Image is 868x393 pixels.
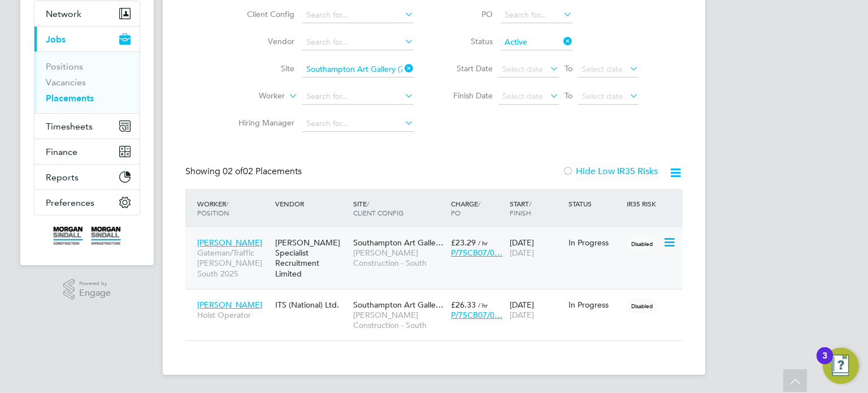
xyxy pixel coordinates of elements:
[448,193,507,223] div: Charge
[272,294,350,316] div: ITS (National) Ltd.
[627,299,657,313] span: Disabled
[194,193,272,223] div: Worker
[442,9,493,19] label: PO
[501,7,572,23] input: Search for...
[507,193,566,223] div: Start
[510,310,534,320] span: [DATE]
[197,300,262,310] span: [PERSON_NAME]
[229,9,294,19] label: Client Config
[510,248,534,258] span: [DATE]
[624,193,663,214] div: IR35 Risk
[46,77,86,88] a: Vacancies
[194,231,683,241] a: [PERSON_NAME]Gateman/Traffic [PERSON_NAME] South 2025[PERSON_NAME] Specialist Recruitment Limited...
[302,62,414,77] input: Search for...
[561,88,576,103] span: To
[194,293,683,303] a: [PERSON_NAME]Hoist OperatorITS (National) Ltd.Southampton Art Galle…[PERSON_NAME] Construction - ...
[223,166,243,177] span: 02 of
[442,90,493,101] label: Finish Date
[79,279,111,288] span: Powered by
[197,237,262,248] span: [PERSON_NAME]
[34,27,140,51] button: Jobs
[185,166,304,178] div: Showing
[34,227,140,245] a: Go to home page
[302,89,414,105] input: Search for...
[350,193,448,223] div: Site
[353,237,444,248] span: Southampton Art Galle…
[353,310,445,330] span: [PERSON_NAME] Construction - South
[229,118,294,128] label: Hiring Manager
[353,248,445,268] span: [PERSON_NAME] Construction - South
[46,197,94,208] span: Preferences
[507,294,566,326] div: [DATE]
[353,300,444,310] span: Southampton Art Galle…
[197,248,270,279] span: Gateman/Traffic [PERSON_NAME] South 2025
[79,288,111,298] span: Engage
[568,300,622,310] div: In Progress
[478,239,488,247] span: / hr
[197,310,270,320] span: Hoist Operator
[302,34,414,50] input: Search for...
[502,64,543,74] span: Select date
[229,63,294,74] label: Site
[501,34,572,50] input: Select one
[302,7,414,23] input: Search for...
[562,166,658,177] label: Hide Low IR35 Risks
[34,1,140,26] button: Network
[53,227,121,245] img: morgansindall-logo-retina.png
[63,279,111,300] a: Powered byEngage
[229,36,294,46] label: Vendor
[272,193,350,214] div: Vendor
[34,139,140,164] button: Finance
[582,91,623,101] span: Select date
[478,301,488,309] span: / hr
[561,61,576,76] span: To
[302,116,414,132] input: Search for...
[46,146,77,157] span: Finance
[627,236,657,251] span: Disabled
[451,300,476,310] span: £26.33
[502,91,543,101] span: Select date
[510,199,531,217] span: / Finish
[823,348,859,384] button: Open Resource Center, 3 new notifications
[46,121,93,132] span: Timesheets
[197,199,229,217] span: / Position
[46,93,94,103] a: Placements
[822,356,827,370] div: 3
[46,61,83,72] a: Positions
[34,190,140,215] button: Preferences
[353,199,403,217] span: / Client Config
[582,64,623,74] span: Select date
[34,51,140,113] div: Jobs
[566,193,624,214] div: Status
[34,114,140,139] button: Timesheets
[451,237,476,248] span: £23.29
[46,172,79,183] span: Reports
[451,199,480,217] span: / PO
[451,310,502,320] span: P/75CB07/0…
[46,8,81,19] span: Network
[451,248,502,258] span: P/75CB07/0…
[223,166,302,177] span: 02 Placements
[220,90,285,102] label: Worker
[507,232,566,264] div: [DATE]
[442,36,493,46] label: Status
[442,63,493,74] label: Start Date
[272,232,350,284] div: [PERSON_NAME] Specialist Recruitment Limited
[568,237,622,248] div: In Progress
[34,165,140,189] button: Reports
[46,34,66,45] span: Jobs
